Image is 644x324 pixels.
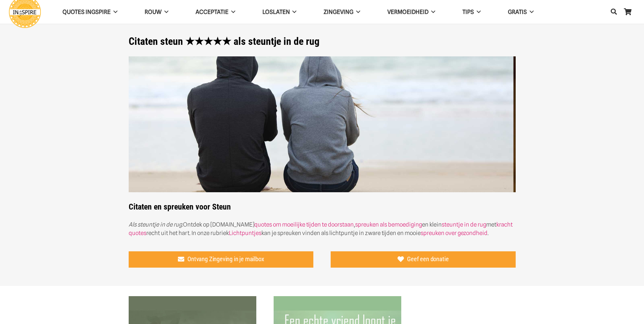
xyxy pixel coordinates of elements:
[407,255,448,263] span: Geef een donatie
[129,56,516,212] strong: Citaten en spreuken voor Steun
[145,8,162,15] span: ROUW
[607,4,621,20] a: Zoeken
[494,3,547,21] a: GRATIS
[131,3,182,21] a: ROUW
[449,3,494,21] a: TIPS
[310,3,374,21] a: Zingeving
[49,3,131,21] a: QUOTES INGSPIRE
[442,221,486,228] a: steuntje in de rug
[355,221,422,228] a: spreuken als bemoediging
[129,56,516,193] img: Spreuken steuntje in de rug - quotes over steun van ingspire
[254,221,354,228] a: quotes om moeilijke tijden te doorstaan
[249,3,310,21] a: Loslaten
[324,8,353,15] span: Zingeving
[274,297,401,304] a: Spreuk vriendschap: Een echte vriend loopt je nooit voor de voeten..
[129,220,516,237] p: Ontdek op [DOMAIN_NAME] , en klein met recht uit het hart. In onze rubriek kan je spreuken vinden...
[462,8,474,15] span: TIPS
[182,3,249,21] a: Acceptatie
[129,221,183,228] i: Als steuntje in de rug.
[129,297,256,304] a: Als je valt en je kan niet meer opstaan, maak dan van iedere seconde…
[187,255,264,263] span: Ontvang Zingeving in je mailbox
[196,8,228,15] span: Acceptatie
[374,3,449,21] a: VERMOEIDHEID
[421,230,487,236] a: spreuken over gezondheid
[508,8,527,15] span: GRATIS
[387,8,428,15] span: VERMOEIDHEID
[331,251,516,268] a: Geef een donatie
[62,8,111,15] span: QUOTES INGSPIRE
[129,251,314,268] a: Ontvang Zingeving in je mailbox
[129,35,516,48] h1: Citaten steun ★★★★★ als steuntje in de rug
[262,8,290,15] span: Loslaten
[229,230,261,236] a: Lichtpuntjes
